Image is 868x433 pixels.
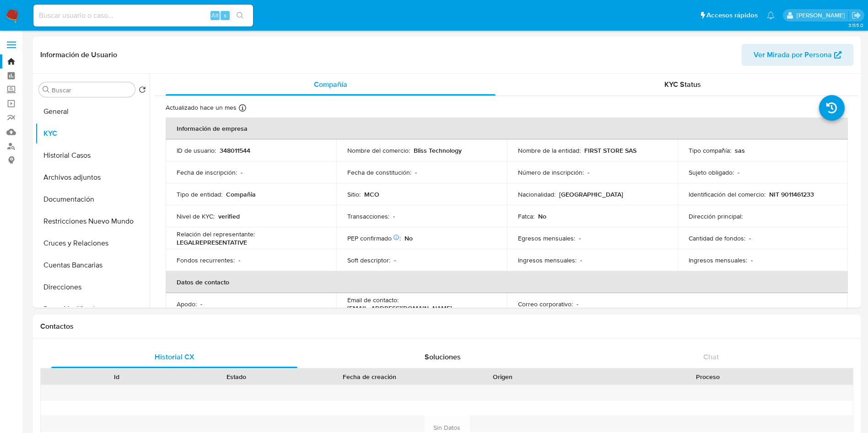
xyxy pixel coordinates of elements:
[751,256,753,264] p: -
[518,190,555,198] p: Nacionalidad :
[754,44,832,66] span: Ver Mirada por Persona
[742,44,853,66] button: Ver Mirada por Persona
[559,190,623,198] p: [GEOGRAPHIC_DATA]
[35,188,150,210] button: Documentación
[703,352,719,362] span: Chat
[177,256,235,264] p: Fondos recurrentes :
[580,256,582,264] p: -
[35,101,150,123] button: General
[538,212,546,220] p: No
[35,166,150,188] button: Archivos adjuntos
[347,212,389,220] p: Transacciones :
[226,190,256,198] p: Compañia
[211,11,219,20] span: Alt
[231,9,249,22] button: search-icon
[769,190,814,198] p: NIT 9011461233
[689,190,766,198] p: Identificación del comercio :
[35,232,150,254] button: Cruces y Relaciones
[852,11,861,20] a: Salir
[40,50,117,59] h1: Información de Usuario
[200,300,202,308] p: -
[241,168,243,176] p: -
[689,212,743,220] p: Dirección principal :
[35,123,150,144] button: KYC
[177,230,255,238] p: Relación del representante :
[177,146,216,155] p: ID de usuario :
[797,11,848,20] p: damian.rodriguez@mercadolibre.com
[35,144,150,166] button: Historial Casos
[518,168,584,176] p: Número de inscripción :
[139,86,146,96] button: Volver al orden por defecto
[35,298,150,320] button: Datos Modificados
[347,190,361,198] p: Sitio :
[689,146,731,155] p: Tipo compañía :
[518,300,573,308] p: Correo corporativo :
[40,322,853,331] h1: Contactos
[689,234,745,242] p: Cantidad de fondos :
[347,168,411,176] p: Fecha de constitución :
[577,300,578,308] p: -
[749,234,751,242] p: -
[347,256,390,264] p: Soft descriptor :
[177,212,215,220] p: Nivel de KYC :
[449,372,556,381] div: Origen
[579,234,581,242] p: -
[347,234,401,242] p: PEP confirmado :
[220,146,250,155] p: 348011544
[414,146,462,155] p: Bliss Technology
[177,300,197,308] p: Apodo :
[347,146,410,155] p: Nombre del comercio :
[689,256,747,264] p: Ingresos mensuales :
[518,234,575,242] p: Egresos mensuales :
[735,146,745,155] p: sas
[584,146,636,155] p: FIRST STORE SAS
[518,212,534,220] p: Fatca :
[166,103,237,112] p: Actualizado hace un mes
[425,352,461,362] span: Soluciones
[177,190,222,198] p: Tipo de entidad :
[183,372,290,381] div: Estado
[314,79,347,90] span: Compañía
[238,256,240,264] p: -
[664,79,701,90] span: KYC Status
[303,372,437,381] div: Fecha de creación
[33,10,253,21] input: Buscar usuario o caso...
[689,168,734,176] p: Sujeto obligado :
[415,168,417,176] p: -
[43,86,50,93] button: Buscar
[706,11,758,20] span: Accesos rápidos
[394,256,396,264] p: -
[767,11,775,19] a: Notificaciones
[224,11,226,20] span: s
[177,168,237,176] p: Fecha de inscripción :
[35,254,150,276] button: Cuentas Bancarias
[35,210,150,232] button: Restricciones Nuevo Mundo
[166,271,848,293] th: Datos de contacto
[177,238,247,246] p: LEGALREPRESENTATIVE
[63,372,170,381] div: Id
[393,212,395,220] p: -
[347,296,399,304] p: Email de contacto :
[364,190,379,198] p: MCO
[35,276,150,298] button: Direcciones
[166,118,848,139] th: Información de empresa
[569,372,846,381] div: Proceso
[52,86,131,94] input: Buscar
[404,234,413,242] p: No
[588,168,589,176] p: -
[738,168,739,176] p: -
[347,304,452,312] p: [EMAIL_ADDRESS][DOMAIN_NAME]
[218,212,240,220] p: verified
[518,146,581,155] p: Nombre de la entidad :
[155,352,194,362] span: Historial CX
[518,256,577,264] p: Ingresos mensuales :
